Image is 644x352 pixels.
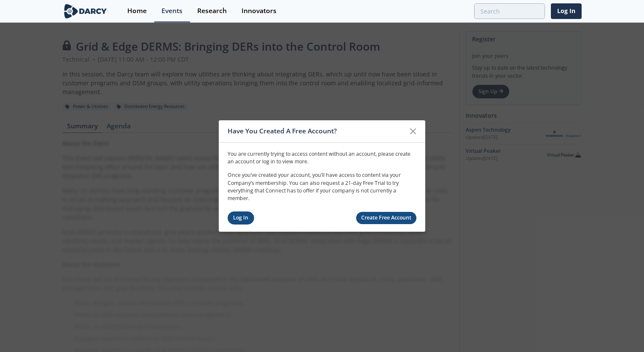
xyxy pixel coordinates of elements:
div: Home [127,8,147,14]
p: Once you’ve created your account, you’ll have access to content via your Company’s membership. Yo... [228,171,416,203]
div: Events [161,8,182,14]
a: Log In [551,3,582,19]
input: Advanced Search [474,3,545,19]
img: logo-wide.svg [62,4,108,19]
div: Research [197,8,227,14]
a: Log In [228,211,254,225]
div: Have You Created A Free Account? [228,123,405,139]
p: You are currently trying to access content without an account, please create an account or log in... [228,150,416,165]
a: Create Free Account [356,212,417,224]
div: Innovators [241,8,276,14]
